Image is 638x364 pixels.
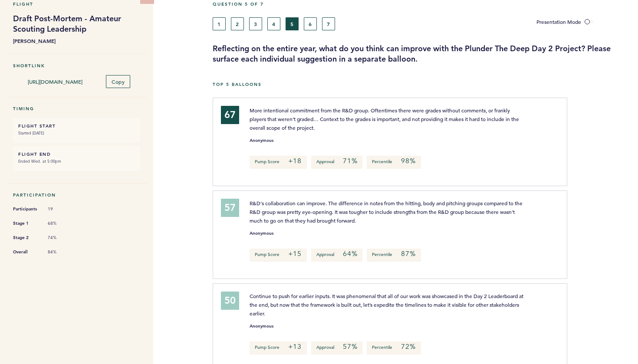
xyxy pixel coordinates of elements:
h5: Participation [13,192,140,198]
em: 98% [401,157,415,165]
span: 19 [48,206,74,212]
p: Percentile [367,341,421,354]
p: Pump Score [250,249,307,262]
p: Percentile [367,156,421,169]
span: 84% [48,249,74,255]
p: Approval [311,341,362,354]
p: Percentile [367,249,421,262]
small: Started [DATE] [18,129,135,138]
span: 74% [48,235,74,241]
em: +13 [288,342,302,351]
h5: Question 5 of 7 [213,1,631,7]
span: Presentation Mode [536,18,581,25]
h5: Shortlink [13,63,140,69]
p: Pump Score [250,341,307,354]
small: Anonymous [250,324,273,328]
button: 2 [231,17,244,30]
small: Anonymous [250,138,273,143]
p: Pump Score [250,156,307,169]
em: +15 [288,249,302,258]
span: R&D's collaboration can improve. The difference in notes from the hitting, body and pitching grou... [250,200,524,224]
em: 87% [401,249,415,258]
em: 71% [343,157,357,165]
p: Approval [311,156,362,169]
h5: Top 5 Balloons [213,82,631,87]
button: 6 [304,17,317,30]
p: Approval [311,249,362,262]
span: Continue to push for earlier inputs. It was phenomenal that all of our work was showcased in the ... [250,292,525,317]
div: 50 [221,292,239,310]
h6: FLIGHT START [18,123,135,129]
span: Copy [112,78,125,85]
span: Stage 1 [13,219,39,228]
div: 57 [221,199,239,217]
button: 5 [286,17,299,30]
h5: Flight [13,1,140,7]
span: More intentional commitment from the R&D group. Oftentimes there were grades without comments, or... [250,107,520,131]
small: Anonymous [250,231,273,236]
div: 67 [221,106,239,124]
em: 64% [343,249,357,258]
em: 57% [343,342,357,351]
h5: Timing [13,106,140,111]
small: Ended Wed. at 5:00pm [18,157,135,166]
h6: FLIGHT END [18,151,135,157]
em: +18 [288,157,302,165]
button: 3 [249,17,262,30]
span: 68% [48,220,74,226]
span: Participants [13,205,39,213]
button: 1 [213,17,226,30]
button: 7 [322,17,335,30]
button: 4 [267,17,280,30]
h3: Reflecting on the entire year, what do you think can improve with the Plunder The Deep Day 2 Proj... [213,43,631,64]
span: Stage 2 [13,233,39,242]
h1: Draft Post-Mortem - Amateur Scouting Leadership [13,13,140,34]
button: Copy [106,75,130,88]
em: 72% [401,342,415,351]
span: Overall [13,248,39,256]
b: [PERSON_NAME] [13,36,140,45]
